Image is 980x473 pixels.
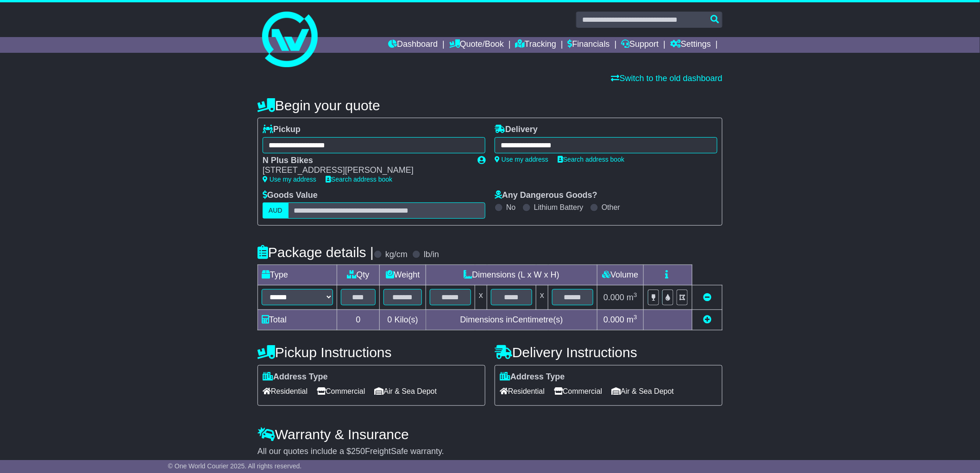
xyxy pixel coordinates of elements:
[500,384,545,398] span: Residential
[515,37,556,53] a: Tracking
[554,384,602,398] span: Commercial
[597,265,643,285] td: Volume
[380,265,426,285] td: Weight
[558,156,624,163] a: Search address book
[263,190,318,201] label: Goods Value
[263,125,301,135] label: Pickup
[449,37,504,53] a: Quote/Book
[634,291,637,298] sup: 3
[670,37,711,53] a: Settings
[263,202,289,219] label: AUD
[611,74,722,83] a: Switch to the old dashboard
[258,98,722,113] h4: Begin your quote
[634,314,637,321] sup: 3
[258,427,722,442] h4: Warranty & Insurance
[424,250,439,260] label: lb/in
[603,293,624,302] span: 0.000
[506,203,515,212] label: No
[375,384,437,398] span: Air & Sea Depot
[326,176,392,183] a: Search address book
[703,315,711,324] a: Add new item
[703,293,711,302] a: Remove this item
[337,265,379,285] td: Qty
[495,125,538,135] label: Delivery
[602,203,620,212] label: Other
[317,384,365,398] span: Commercial
[612,384,674,398] span: Air & Sea Depot
[258,309,337,330] td: Total
[385,250,408,260] label: kg/cm
[258,345,485,360] h4: Pickup Instructions
[500,372,565,382] label: Address Type
[388,315,392,324] span: 0
[495,345,722,360] h4: Delivery Instructions
[263,156,468,166] div: N Plus Bikes
[258,245,374,260] h4: Package details |
[568,37,610,53] a: Financials
[263,176,316,183] a: Use my address
[351,447,365,456] span: 250
[627,293,637,302] span: m
[263,372,328,382] label: Address Type
[426,309,597,330] td: Dimensions in Centimetre(s)
[263,384,308,398] span: Residential
[168,462,302,470] span: © One World Courier 2025. All rights reserved.
[337,309,379,330] td: 0
[258,265,337,285] td: Type
[380,309,426,330] td: Kilo(s)
[603,315,624,324] span: 0.000
[258,447,722,457] div: All our quotes include a $ FreightSafe warranty.
[388,37,438,53] a: Dashboard
[263,165,468,176] div: [STREET_ADDRESS][PERSON_NAME]
[622,37,659,53] a: Support
[627,315,637,324] span: m
[536,285,548,309] td: x
[426,265,597,285] td: Dimensions (L x W x H)
[534,203,584,212] label: Lithium Battery
[495,190,597,201] label: Any Dangerous Goods?
[495,156,548,163] a: Use my address
[475,285,487,309] td: x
